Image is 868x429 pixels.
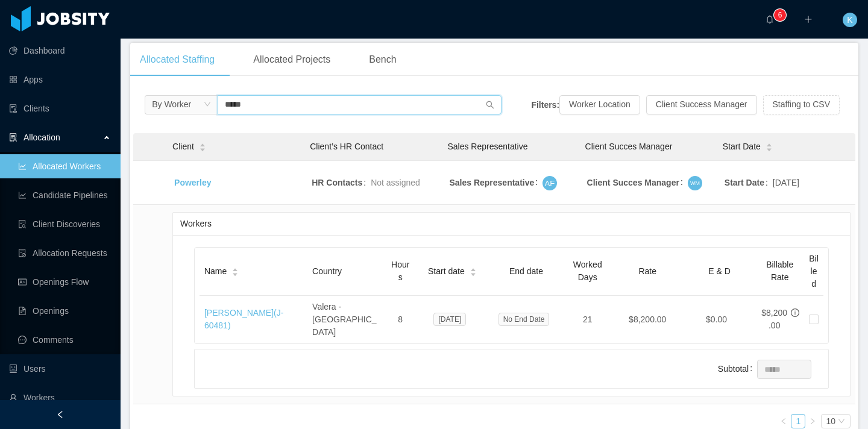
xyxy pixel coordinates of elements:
[9,39,111,63] a: icon: pie-chartDashboard
[24,133,60,142] span: Allocation
[199,146,206,150] i: icon: caret-down
[780,418,787,425] i: icon: left
[385,296,415,343] td: 8
[708,266,731,276] span: E & D
[307,296,385,343] td: Valera - [GEOGRAPHIC_DATA]
[312,178,362,187] strong: HR Contacts
[232,267,239,271] i: icon: caret-up
[791,415,805,428] a: 1
[18,270,111,294] a: icon: idcardOpenings Flow
[766,15,774,23] i: icon: bell
[172,140,194,153] span: Client
[805,414,820,428] li: Next Page
[498,313,550,326] span: No End Date
[180,213,843,235] div: Workers
[371,178,420,187] span: Not assigned
[766,142,772,146] i: icon: caret-up
[9,386,111,410] a: icon: userWorkers
[826,415,835,428] div: 10
[18,328,111,352] a: icon: messageComments
[18,212,111,236] a: icon: file-searchClient Discoveries
[232,271,239,275] i: icon: caret-down
[509,266,543,276] span: End date
[804,15,813,23] i: icon: plus
[758,360,811,378] input: Subtotal
[766,142,773,150] div: Sort
[18,299,111,323] a: icon: file-textOpenings
[244,43,340,77] div: Allocated Projects
[447,142,527,151] span: Sales Representative
[130,43,224,77] div: Allocated Staffing
[773,177,799,189] span: [DATE]
[231,266,239,275] div: Sort
[9,133,17,142] i: icon: solution
[791,308,799,317] span: info-circle
[774,9,786,21] sup: 6
[470,267,476,271] i: icon: caret-up
[573,260,602,282] span: Worked Days
[199,142,206,146] i: icon: caret-up
[18,241,111,265] a: icon: file-doneAllocation Requests
[428,265,465,278] span: Start date
[449,178,534,187] strong: Sales Representative
[776,414,791,428] li: Previous Page
[486,101,494,109] i: icon: search
[9,96,111,121] a: icon: auditClients
[391,260,409,282] span: Hours
[638,266,656,276] span: Rate
[199,142,206,150] div: Sort
[9,67,111,92] a: icon: appstoreApps
[725,178,764,187] strong: Start Date
[778,9,782,21] p: 6
[564,296,612,343] td: 21
[612,296,684,343] td: $8,200.00
[312,266,342,276] span: Country
[18,183,111,207] a: icon: line-chartCandidate Pipelines
[204,101,211,109] i: icon: down
[718,364,757,374] label: Subtotal
[470,266,477,275] div: Sort
[690,178,700,187] span: WM
[174,178,211,187] a: Powerley
[706,315,727,324] span: $0.00
[545,177,555,190] span: AF
[723,140,761,153] span: Start Date
[847,13,852,27] span: K
[204,308,283,330] a: [PERSON_NAME](J-60481)
[9,357,111,381] a: icon: robotUsers
[433,313,466,326] span: [DATE]
[559,95,640,114] button: Worker Location
[470,271,476,275] i: icon: caret-down
[587,178,679,187] strong: Client Succes Manager
[310,142,383,151] span: Client’s HR Contact
[152,95,191,113] div: By Worker
[531,99,559,109] strong: Filters:
[838,418,845,426] i: icon: down
[791,414,805,428] li: 1
[585,142,673,151] span: Client Succes Manager
[763,95,840,114] button: Staffing to CSV
[809,254,819,289] span: Billed
[204,265,227,278] span: Name
[766,146,772,150] i: icon: caret-down
[359,43,406,77] div: Bench
[766,260,793,282] span: Billable Rate
[760,307,788,332] div: $8,200.00
[809,418,816,425] i: icon: right
[18,154,111,178] a: icon: line-chartAllocated Workers
[646,95,757,114] button: Client Success Manager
